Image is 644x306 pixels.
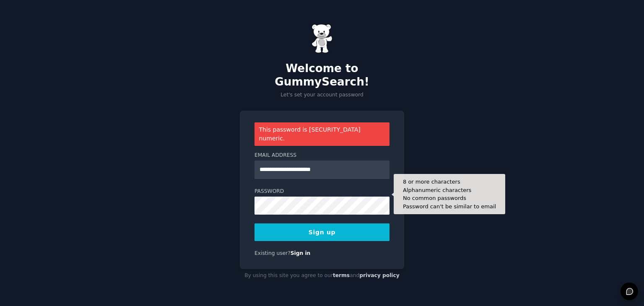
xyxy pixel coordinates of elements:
[359,272,400,278] a: privacy policy
[254,223,390,241] button: Sign up
[240,62,404,88] h2: Welcome to GummySearch!
[333,272,350,278] a: terms
[254,122,390,146] div: This password is [SECURITY_DATA] numeric.
[254,152,390,159] label: Email Address
[312,24,332,53] img: Gummy Bear
[240,91,404,99] p: Let's set your account password
[254,250,291,256] span: Existing user?
[240,269,404,283] div: By using this site you agree to our and
[254,188,390,195] label: Password
[291,250,311,256] a: Sign in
